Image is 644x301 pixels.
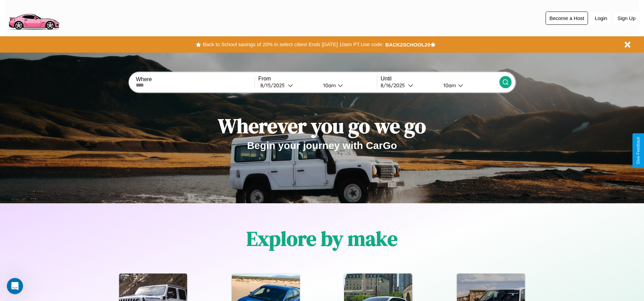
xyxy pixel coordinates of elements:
[320,82,338,89] div: 10am
[636,137,641,164] div: Give Feedback
[201,40,385,49] button: Back to School savings of 20% in select cities! Ends [DATE] 10am PT.Use code:
[258,76,377,82] label: From
[381,82,408,89] div: 8 / 16 / 2025
[7,278,23,294] iframe: Intercom live chat
[260,82,288,89] div: 8 / 15 / 2025
[246,225,398,252] h1: Explore by make
[318,82,377,89] button: 10am
[258,82,318,89] button: 8/15/2025
[591,12,611,24] button: Login
[546,12,588,25] button: Become a Host
[381,76,499,82] label: Until
[385,42,430,48] b: BACK2SCHOOL20
[440,82,458,89] div: 10am
[5,3,62,32] img: logo
[136,76,254,82] label: Where
[438,82,499,89] button: 10am
[614,12,639,24] button: Sign Up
